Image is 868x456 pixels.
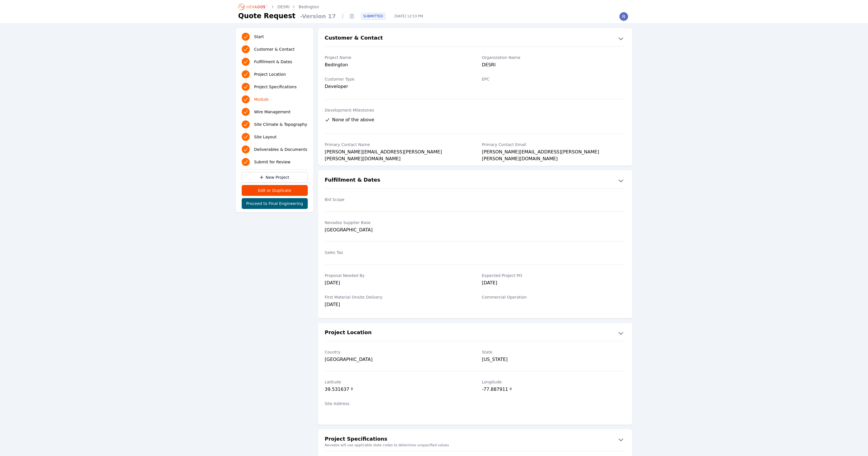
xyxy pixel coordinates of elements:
label: Latitude [325,379,468,385]
small: Nevados will use applicable state codes to determine unspecified values [318,443,632,447]
span: Project Specifications [254,84,297,90]
label: Sales Tax [325,250,468,255]
span: - Version 17 [298,12,338,20]
a: DESRI [278,4,290,10]
div: [DATE] [325,280,468,287]
label: First Material Onsite Delivery [325,294,468,300]
label: Nevados Supplier Base [325,220,468,225]
button: Customer & Contact [318,34,632,43]
div: [GEOGRAPHIC_DATA] [325,356,468,363]
span: Customer & Contact [254,46,295,52]
div: [PERSON_NAME][EMAIL_ADDRESS][PERSON_NAME][PERSON_NAME][DOMAIN_NAME] [482,149,625,157]
div: Developer [325,83,468,90]
h2: Project Specifications [325,435,387,444]
h2: Fulfillment & Dates [325,176,380,185]
span: Wire Management [254,109,291,115]
label: Customer Type [325,76,468,82]
div: SUBMITTED [361,13,385,20]
button: Project Specifications [318,435,632,444]
div: [DATE] [325,301,468,309]
label: EPC [482,76,625,82]
img: Riley Caron [619,12,628,21]
span: Module [254,96,269,102]
span: Start [254,34,264,40]
div: [US_STATE] [482,356,625,363]
label: Longitude [482,379,625,385]
label: Country [325,349,468,355]
label: Primary Contact Name [325,142,468,147]
label: Expected Project PO [482,273,625,278]
h1: Quote Request [238,11,296,20]
label: Organization Name [482,55,625,60]
div: Bedington [325,61,468,69]
span: Deliverables & Documents [254,147,307,152]
label: Site Address [325,401,468,406]
span: None of the above [332,116,374,123]
div: [DATE] [482,280,625,287]
nav: Progress [242,32,308,167]
label: State [482,349,625,355]
button: Project Location [318,328,632,338]
nav: Breadcrumb [238,2,319,11]
label: Proposal Needed By [325,273,468,278]
button: Fulfillment & Dates [318,176,632,185]
button: Edit or Duplicate [242,185,308,196]
button: Proceed to Final Engineering [242,198,308,209]
div: 39.531637 º [325,386,468,394]
div: DESRI [482,61,625,69]
label: Bid Scope [325,197,468,202]
label: Project Name [325,55,468,60]
label: Development Milestones [325,107,625,113]
span: [DATE] 12:53 PM [390,14,428,19]
span: Site Layout [254,134,277,140]
div: [GEOGRAPHIC_DATA] [325,227,468,233]
h2: Project Location [325,328,372,338]
a: Bedington [299,4,319,10]
span: Submit for Review [254,159,291,165]
span: Fulfillment & Dates [254,59,292,65]
a: New Project [242,172,308,183]
div: -77.887911 º [482,386,625,394]
label: Primary Contact Email [482,142,625,147]
span: Project Location [254,71,286,77]
div: [PERSON_NAME][EMAIL_ADDRESS][PERSON_NAME][PERSON_NAME][DOMAIN_NAME] [325,149,468,157]
label: Commercial Operation [482,294,625,300]
span: Site Climate & Topography [254,122,307,127]
h2: Customer & Contact [325,34,383,43]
